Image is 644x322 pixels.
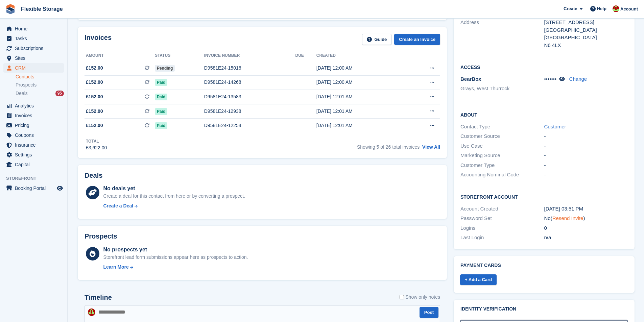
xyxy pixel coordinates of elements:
[15,160,55,169] span: Capital
[460,152,544,159] div: Marketing Source
[55,91,64,96] div: 95
[3,150,64,159] a: menu
[103,264,248,271] a: Learn More
[86,65,103,72] span: £152.00
[544,142,628,150] div: -
[544,162,628,169] div: -
[15,63,55,73] span: CRM
[16,74,64,80] a: Contacts
[15,24,55,33] span: Home
[15,111,55,120] span: Invoices
[3,24,64,33] a: menu
[460,19,544,49] div: Address
[357,144,420,150] span: Showing 5 of 26 total invoices
[86,93,103,100] span: £152.00
[103,254,248,261] div: Storefront lead form submissions appear here as prospects to action.
[400,294,404,301] input: Show only notes
[204,93,295,100] div: D9581E24-13583
[85,294,112,301] h2: Timeline
[316,108,405,115] div: [DATE] 12:01 AM
[16,90,64,97] a: Deals 95
[3,44,64,53] a: menu
[15,150,55,159] span: Settings
[460,224,544,232] div: Logins
[204,50,295,61] th: Invoice number
[3,130,64,140] a: menu
[155,65,175,72] span: Pending
[316,50,405,61] th: Created
[15,140,55,150] span: Insurance
[460,171,544,179] div: Accounting Nominal Code
[460,263,628,268] h2: Payment cards
[3,160,64,169] a: menu
[460,205,544,213] div: Account Created
[544,132,628,140] div: -
[544,234,628,242] div: n/a
[316,65,405,72] div: [DATE] 12:00 AM
[18,3,66,15] a: Flexible Storage
[103,202,133,209] div: Create a Deal
[16,90,28,97] span: Deals
[103,193,245,200] div: Create a deal for this contact from here or by converting a prospect.
[85,232,117,240] h2: Prospects
[597,5,606,12] span: Help
[204,79,295,86] div: D9581E24-14268
[15,121,55,130] span: Pricing
[15,53,55,63] span: Sites
[460,64,628,70] h2: Access
[155,94,167,100] span: Paid
[86,79,103,86] span: £152.00
[544,42,628,49] div: N6 4LX
[316,79,405,86] div: [DATE] 12:00 AM
[86,138,107,144] div: Total
[295,50,316,61] th: Due
[316,93,405,100] div: [DATE] 12:01 AM
[88,308,95,316] img: David Jones
[544,34,628,42] div: [GEOGRAPHIC_DATA]
[544,171,628,179] div: -
[5,4,16,14] img: stora-icon-8386f47178a22dfd0bd8f6a31ec36ba5ce8667c1dd55bd0f319d3a0aa187defe.svg
[15,44,55,53] span: Subscriptions
[551,215,585,221] span: ( )
[103,184,245,193] div: No deals yet
[155,50,204,61] th: Status
[155,108,167,115] span: Paid
[204,122,295,129] div: D9581E24-12254
[155,79,167,86] span: Paid
[420,307,438,318] button: Post
[56,184,64,192] a: Preview store
[569,76,587,82] a: Change
[204,108,295,115] div: D9581E24-12938
[85,50,155,61] th: Amount
[103,246,248,254] div: No prospects yet
[460,162,544,169] div: Customer Type
[394,34,440,45] a: Create an Invoice
[460,215,544,222] div: Password Set
[155,122,167,129] span: Paid
[460,123,544,131] div: Contact Type
[103,202,245,209] a: Create a Deal
[544,124,566,129] a: Customer
[544,215,628,222] div: No
[460,234,544,242] div: Last Login
[613,5,619,12] img: David Jones
[3,63,64,73] a: menu
[103,264,128,271] div: Learn More
[544,152,628,159] div: -
[86,144,107,151] div: £3,622.00
[3,121,64,130] a: menu
[3,101,64,110] a: menu
[204,65,295,72] div: D9581E24-15016
[86,108,103,115] span: £152.00
[3,183,64,193] a: menu
[460,85,544,93] li: Grays, West Thurrock
[552,215,583,221] a: Resend Invite
[3,140,64,150] a: menu
[16,82,37,88] span: Prospects
[564,5,577,12] span: Create
[460,193,628,200] h2: Storefront Account
[86,122,103,129] span: £152.00
[544,26,628,34] div: [GEOGRAPHIC_DATA]
[460,132,544,140] div: Customer Source
[620,6,638,13] span: Account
